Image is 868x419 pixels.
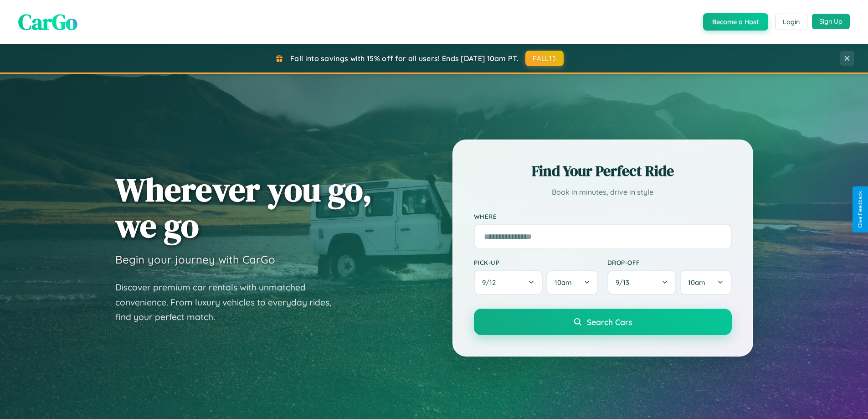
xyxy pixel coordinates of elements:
button: Search Cars [474,309,732,335]
button: 9/13 [607,270,677,295]
p: Book in minutes, drive in style [474,186,732,199]
h2: Find Your Perfect Ride [474,161,732,181]
span: Search Cars [587,317,632,327]
span: 10am [555,278,572,287]
button: Sign Up [812,14,850,29]
button: FALL15 [525,51,564,66]
div: Give Feedback [857,191,863,228]
label: Where [474,212,732,220]
button: Become a Host [703,13,768,31]
span: Fall into savings with 15% off for all users! Ends [DATE] 10am PT. [290,54,519,63]
h3: Begin your journey with CarGo [115,253,275,266]
button: 10am [546,270,598,295]
button: 9/12 [474,270,543,295]
span: 9 / 13 [616,278,634,287]
p: Discover premium car rentals with unmatched convenience. From luxury vehicles to everyday rides, ... [115,280,343,325]
h1: Wherever you go, we go [115,171,372,243]
span: 9 / 12 [482,278,500,287]
span: CarGo [18,7,77,37]
label: Drop-off [607,259,732,266]
label: Pick-up [474,259,598,266]
span: 10am [688,278,705,287]
button: Login [775,14,807,30]
button: 10am [680,270,731,295]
